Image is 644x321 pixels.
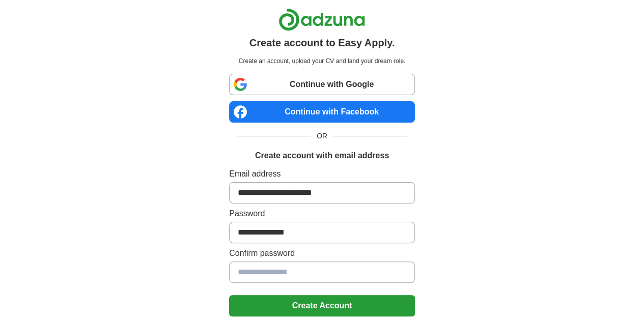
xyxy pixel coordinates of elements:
button: Create Account [229,295,415,316]
h1: Create account to Easy Apply. [249,35,395,50]
label: Confirm password [229,247,415,259]
img: Adzuna logo [278,8,365,31]
label: Email address [229,168,415,180]
span: OR [311,131,333,141]
a: Continue with Facebook [229,101,415,123]
label: Password [229,208,415,220]
h1: Create account with email address [255,150,389,162]
a: Continue with Google [229,74,415,95]
p: Create an account, upload your CV and land your dream role. [231,56,413,66]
